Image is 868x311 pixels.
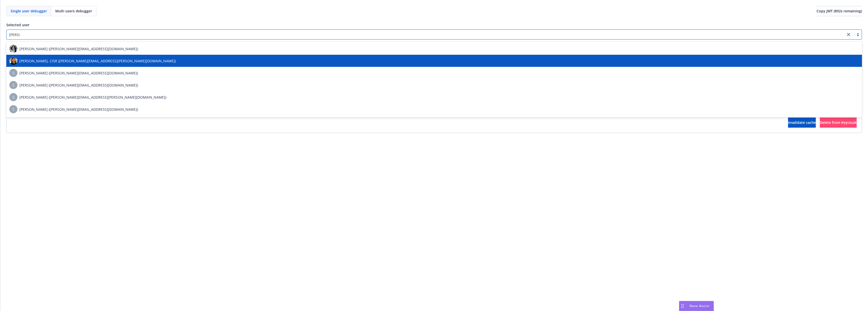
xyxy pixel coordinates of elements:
[9,57,17,65] img: photo
[817,6,862,16] button: Copy JWT (892s remaining)
[6,22,30,27] span: Selected user
[19,46,138,51] span: [PERSON_NAME] ([PERSON_NAME][EMAIL_ADDRESS][DOMAIN_NAME])
[19,95,166,100] span: [PERSON_NAME] ([PERSON_NAME][EMAIL_ADDRESS][PERSON_NAME][DOMAIN_NAME])
[817,9,862,13] span: Copy JWT ( 892 s remaining)
[19,58,176,64] span: [PERSON_NAME], CISR ([PERSON_NAME][EMAIL_ADDRESS][PERSON_NAME][DOMAIN_NAME])
[55,8,92,14] span: Multi users debugger
[820,120,857,125] span: Delete from Keycloak
[788,118,816,128] button: Invalidate cache
[9,45,17,53] img: photo
[19,82,138,88] span: [PERSON_NAME] ([PERSON_NAME][EMAIL_ADDRESS][DOMAIN_NAME])
[19,107,138,112] span: [PERSON_NAME] ([PERSON_NAME][EMAIL_ADDRESS][DOMAIN_NAME])
[690,304,710,308] span: Nova Assist
[19,70,138,76] span: [PERSON_NAME] ([PERSON_NAME][EMAIL_ADDRESS][DOMAIN_NAME])
[679,301,686,311] div: Drag to move
[846,32,852,38] a: close
[679,301,714,311] button: Nova Assist
[820,118,857,128] button: Delete from Keycloak
[11,8,47,14] span: Single user debugger
[788,120,816,125] span: Invalidate cache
